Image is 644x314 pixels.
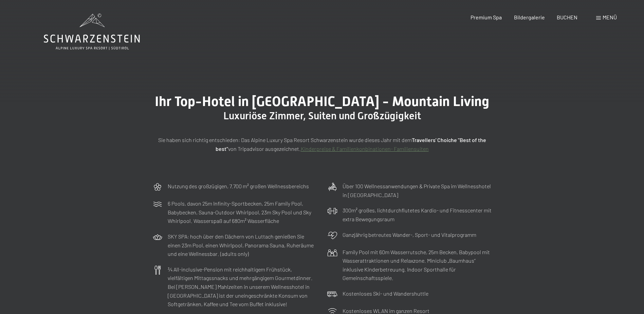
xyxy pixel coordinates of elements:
[155,93,489,109] span: Ihr Top-Hotel in [GEOGRAPHIC_DATA] - Mountain Living
[301,145,429,152] a: Kinderpreise & Familienkonbinationen- Familiensuiten
[168,199,317,225] p: 6 Pools, davon 25m Infinity-Sportbecken, 25m Family Pool, Babybecken, Sauna-Outdoor Whirlpool, 23...
[343,206,492,223] p: 300m² großes, lichtdurchflutetes Kardio- und Fitnesscenter mit extra Bewegungsraum
[603,14,617,20] span: Menü
[343,230,476,239] p: Ganzjährig betreutes Wander-, Sport- und Vitalprogramm
[223,110,421,122] span: Luxuriöse Zimmer, Suiten und Großzügigkeit
[168,232,317,258] p: SKY SPA: hoch über den Dächern von Luttach genießen Sie einen 23m Pool, einen Whirlpool, Panorama...
[152,136,492,153] p: Sie haben sich richtig entschieden: Das Alpine Luxury Spa Resort Schwarzenstein wurde dieses Jahr...
[168,265,317,309] p: ¾ All-inclusive-Pension mit reichhaltigem Frühstück, vielfältigen Mittagssnacks und mehrgängigem ...
[343,289,428,298] p: Kostenloses Ski- und Wandershuttle
[557,14,577,20] a: BUCHEN
[514,14,545,20] a: Bildergalerie
[168,182,309,191] p: Nutzung des großzügigen, 7.700 m² großen Wellnessbereichs
[343,182,492,199] p: Über 100 Wellnessanwendungen & Private Spa im Wellnesshotel in [GEOGRAPHIC_DATA]
[343,248,492,282] p: Family Pool mit 60m Wasserrutsche, 25m Becken, Babypool mit Wasserattraktionen und Relaxzone. Min...
[471,14,502,20] a: Premium Spa
[216,137,486,152] strong: Travellers' Choiche "Best of the best"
